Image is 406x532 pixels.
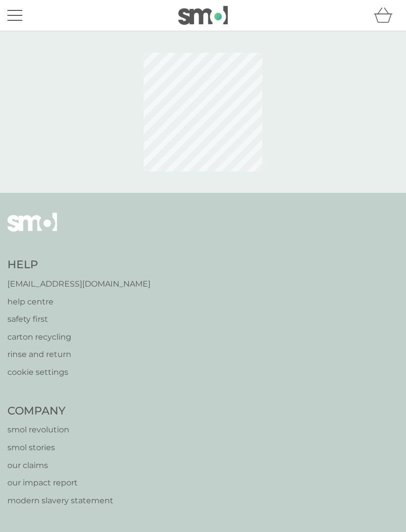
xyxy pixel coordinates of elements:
a: modern slavery statement [7,494,113,507]
h4: Company [7,404,113,419]
h4: Help [7,257,151,273]
a: safety first [7,313,151,326]
a: carton recycling [7,331,151,344]
a: our claims [7,459,113,472]
a: [EMAIL_ADDRESS][DOMAIN_NAME] [7,278,151,291]
div: basket [374,5,399,25]
a: our impact report [7,476,113,489]
a: smol stories [7,441,113,454]
a: rinse and return [7,348,151,361]
img: smol [178,6,228,25]
button: menu [7,6,22,25]
a: help centre [7,296,151,308]
img: smol [7,213,57,246]
a: smol revolution [7,423,113,436]
a: cookie settings [7,366,151,379]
